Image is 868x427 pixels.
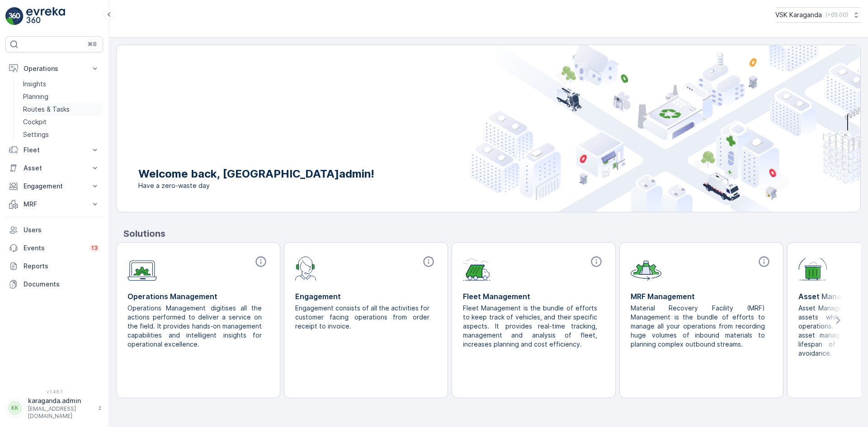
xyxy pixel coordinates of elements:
[19,116,103,128] a: Cockpit
[631,291,772,302] p: MRF Management
[88,41,97,48] p: ⌘B
[26,7,65,25] img: logo_light-DOdMpM7g.png
[463,304,597,349] p: Fleet Management is the bundle of efforts to keep track of vehicles, and their specific aspects. ...
[775,10,822,19] p: VSK Karaganda
[19,78,103,90] a: Insights
[5,396,103,420] button: KKkaraganda.admin[EMAIL_ADDRESS][DOMAIN_NAME]
[5,239,103,257] a: Events13
[295,255,316,281] img: module-icon
[5,195,103,213] button: MRF
[826,11,848,19] p: ( +05:00 )
[23,130,49,139] p: Settings
[127,291,269,302] p: Operations Management
[295,291,437,302] p: Engagement
[5,159,103,177] button: Asset
[5,141,103,159] button: Fleet
[138,181,374,190] span: Have a zero-waste day
[28,396,93,405] p: karaganda.admin
[24,244,84,253] p: Events
[775,7,861,23] button: VSK Karaganda(+05:00)
[28,405,93,420] p: [EMAIL_ADDRESS][DOMAIN_NAME]
[138,167,374,181] p: Welcome back, [GEOGRAPHIC_DATA]admin!
[469,45,860,212] img: city illustration
[24,262,99,271] p: Reports
[127,255,157,281] img: module-icon
[463,291,604,302] p: Fleet Management
[5,221,103,239] a: Users
[5,177,103,195] button: Engagement
[631,304,765,349] p: Material Recovery Facility (MRF) Management is the bundle of efforts to manage all your operation...
[463,255,491,281] img: module-icon
[5,60,103,78] button: Operations
[24,64,85,73] p: Operations
[5,275,103,293] a: Documents
[24,225,99,235] p: Users
[19,90,103,103] a: Planning
[295,304,429,331] p: Engagement consists of all the activities for customer facing operations from order receipt to in...
[91,244,98,252] p: 13
[127,304,262,349] p: Operations Management digitises all the actions performed to deliver a service on the field. It p...
[23,80,46,89] p: Insights
[5,389,103,394] span: v 1.48.1
[8,401,22,415] div: KK
[24,280,99,289] p: Documents
[5,7,24,25] img: logo
[5,257,103,275] a: Reports
[24,182,85,191] p: Engagement
[24,200,85,209] p: MRF
[798,255,827,281] img: module-icon
[123,227,861,240] p: Solutions
[19,128,103,141] a: Settings
[24,145,85,155] p: Fleet
[19,103,103,116] a: Routes & Tasks
[631,255,661,281] img: module-icon
[23,92,48,101] p: Planning
[23,105,70,114] p: Routes & Tasks
[23,117,47,127] p: Cockpit
[24,164,85,173] p: Asset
